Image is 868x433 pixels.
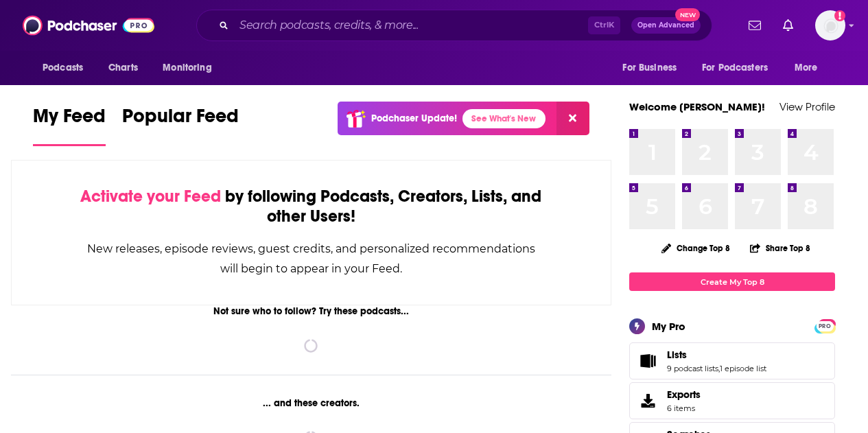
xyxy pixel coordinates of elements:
[667,349,766,361] a: Lists
[462,109,546,128] a: See What's New
[795,58,818,78] span: More
[80,186,221,207] span: Activate your Feed
[785,55,835,81] button: open menu
[815,10,845,40] button: Show profile menu
[667,403,701,413] span: 6 items
[613,55,694,81] button: open menu
[629,100,765,113] a: Welcome [PERSON_NAME]!
[33,104,106,136] span: My Feed
[653,239,738,257] button: Change Top 8
[718,364,720,373] span: ,
[817,320,833,331] a: PRO
[815,10,845,40] img: User Profile
[667,388,701,401] span: Exports
[11,305,611,317] div: Not sure who to follow? Try these podcasts...
[108,58,138,78] span: Charts
[122,104,239,146] a: Popular Feed
[196,10,712,41] div: Search podcasts, credits, & more...
[23,12,154,38] img: Podchaser - Follow, Share and Rate Podcasts
[99,55,146,81] a: Charts
[629,272,835,291] a: Create My Top 8
[743,14,766,37] a: Show notifications dropdown
[693,55,788,81] button: open menu
[777,14,799,37] a: Show notifications dropdown
[629,382,835,419] a: Exports
[43,58,83,78] span: Podcasts
[667,364,718,373] a: 9 podcast lists
[629,342,835,379] span: Lists
[634,391,661,410] span: Exports
[588,16,620,34] span: Ctrl K
[80,187,542,226] div: by following Podcasts, Creators, Lists, and other Users!
[163,58,211,78] span: Monitoring
[631,17,701,34] button: Open AdvancedNew
[234,14,588,36] input: Search podcasts, credits, & more...
[622,58,677,78] span: For Business
[637,22,694,29] span: Open Advanced
[667,349,687,361] span: Lists
[834,10,845,21] svg: Add a profile image
[33,55,101,81] button: open menu
[11,397,611,409] div: ... and these creators.
[652,320,685,333] div: My Pro
[634,351,661,371] a: Lists
[779,100,835,113] a: View Profile
[815,10,845,40] span: Logged in as gabrielle.gantz
[702,58,768,78] span: For Podcasters
[153,55,229,81] button: open menu
[817,321,833,331] span: PRO
[720,364,766,373] a: 1 episode list
[675,8,700,21] span: New
[33,104,106,146] a: My Feed
[122,104,239,136] span: Popular Feed
[80,239,542,279] div: New releases, episode reviews, guest credits, and personalized recommendations will begin to appe...
[371,113,457,124] p: Podchaser Update!
[749,235,811,261] button: Share Top 8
